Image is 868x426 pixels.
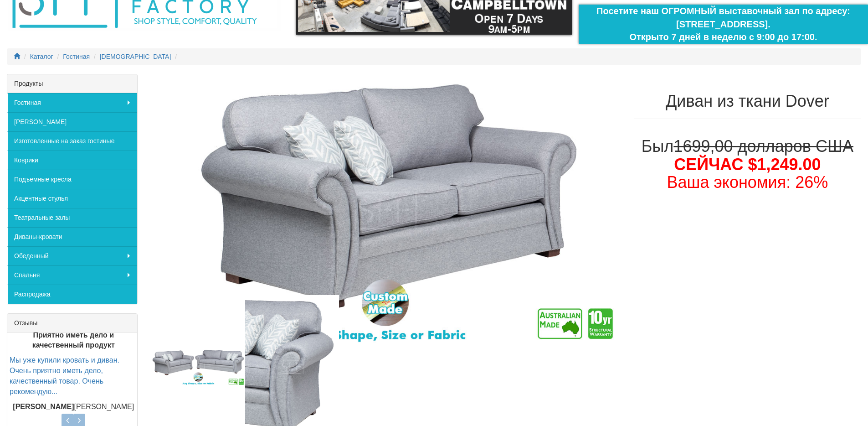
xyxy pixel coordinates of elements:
a: Обеденный [7,246,137,265]
font: Театральные залы [14,214,70,221]
font: Посетите наш ОГРОМНЫЙ выставочный зал по адресу: [596,6,850,16]
a: Акцентные стулья [7,189,137,208]
a: Распродажа [7,285,137,304]
font: Спальня [14,271,40,279]
a: Диваны-кровати [7,227,137,246]
font: Приятно иметь дело и качественный продукт [32,331,115,349]
a: Спальня [7,265,137,285]
a: Подъемные кресла [7,170,137,189]
a: Гостиная [63,53,90,60]
font: Отзывы [14,319,37,327]
font: 1699,00 долларов США [673,137,853,156]
font: [PERSON_NAME] [13,403,74,410]
font: Коврики [14,156,38,164]
font: Продукты [14,80,43,87]
a: Каталог [30,53,53,60]
font: Распродажа [14,291,51,298]
a: Изготовленные на заказ гостиные [7,131,137,151]
a: Коврики [7,151,137,170]
a: Мы уже купили кровать и диван. Очень приятно иметь дело, качественный товар. Очень рекомендую... [10,356,119,395]
font: Акцентные стулья [14,195,68,202]
font: Гостиная [14,99,41,106]
a: [DEMOGRAPHIC_DATA] [100,53,171,60]
a: Гостиная [7,93,137,112]
font: СЕЙЧАС $1,249.00 [674,155,821,174]
font: Диваны-кровати [14,233,62,240]
font: Диван из ткани Dover [666,92,829,110]
font: Обеденный [14,252,49,260]
font: [PERSON_NAME] [14,118,67,125]
font: [PERSON_NAME] [74,403,134,410]
font: Открыто 7 дней в неделю с 9:00 до 17:00. [629,32,817,42]
a: [PERSON_NAME] [7,112,137,131]
font: Подъемные кресла [14,176,72,183]
font: Изготовленные на заказ гостиные [14,137,114,145]
font: Был [642,137,674,156]
font: [STREET_ADDRESS]. [676,19,770,29]
a: Театральные залы [7,208,137,227]
font: Ваша экономия: 26% [667,173,828,192]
